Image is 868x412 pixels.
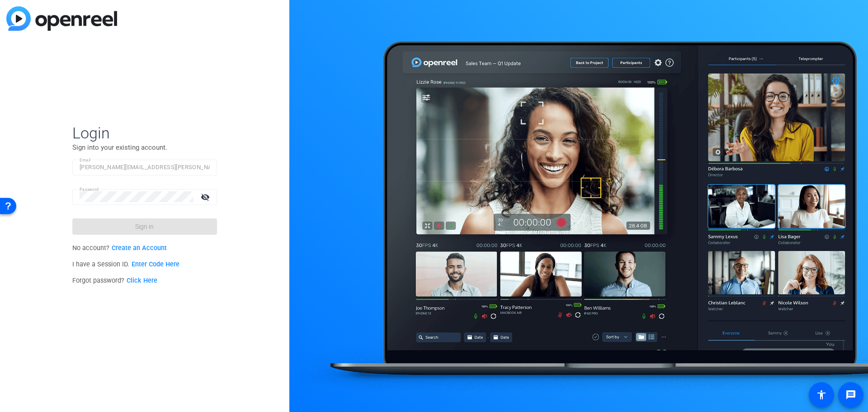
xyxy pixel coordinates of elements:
span: No account? [72,244,167,252]
span: Login [72,123,217,142]
span: I have a Session ID. [72,260,179,268]
mat-icon: visibility_off [195,190,217,204]
mat-icon: message [845,389,856,400]
span: Forgot password? [72,277,157,284]
a: Click Here [127,277,157,284]
mat-label: Password [80,187,99,192]
mat-label: Email [80,157,91,162]
p: Sign into your existing account. [72,142,217,152]
input: Enter Email Address [80,162,210,173]
mat-icon: accessibility [816,389,827,400]
a: Enter Code Here [132,260,179,268]
a: Create an Account [112,244,167,252]
img: blue-gradient.svg [6,6,117,31]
